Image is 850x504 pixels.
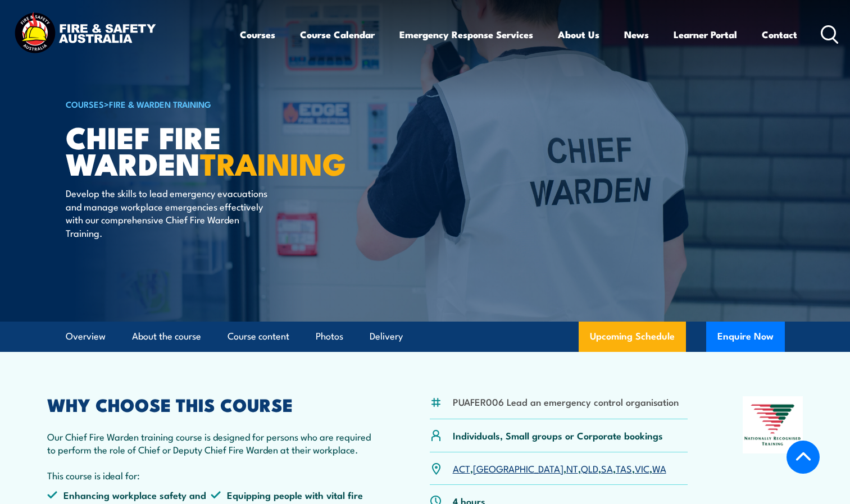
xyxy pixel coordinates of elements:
[132,322,201,351] a: About the course
[453,429,663,442] p: Individuals, Small groups or Corporate bookings
[652,461,666,475] a: WA
[66,123,343,176] h1: Chief Fire Warden
[47,430,375,456] p: Our Chief Fire Warden training course is designed for persons who are required to perform the rol...
[453,462,666,475] p: , , , , , , ,
[316,322,343,351] a: Photos
[579,322,686,352] a: Upcoming Schedule
[743,396,803,453] img: Nationally Recognised Training logo.
[453,461,470,475] a: ACT
[47,469,375,482] p: This course is ideal for:
[47,396,375,412] h2: WHY CHOOSE THIS COURSE
[240,20,275,49] a: Courses
[370,322,403,351] a: Delivery
[399,20,533,49] a: Emergency Response Services
[66,98,104,110] a: COURSES
[66,186,271,239] p: Develop the skills to lead emergency evacuations and manage workplace emergencies effectively wit...
[228,322,289,351] a: Course content
[66,322,106,351] a: Overview
[624,20,649,49] a: News
[453,395,679,408] li: PUAFER006 Lead an emergency control organisation
[616,461,632,475] a: TAS
[66,97,343,111] h6: >
[674,20,737,49] a: Learner Portal
[566,461,578,475] a: NT
[762,20,797,49] a: Contact
[473,461,563,475] a: [GEOGRAPHIC_DATA]
[601,461,613,475] a: SA
[300,20,375,49] a: Course Calendar
[558,20,599,49] a: About Us
[706,322,785,352] button: Enquire Now
[581,461,598,475] a: QLD
[635,461,649,475] a: VIC
[200,139,346,186] strong: TRAINING
[109,98,211,110] a: Fire & Warden Training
